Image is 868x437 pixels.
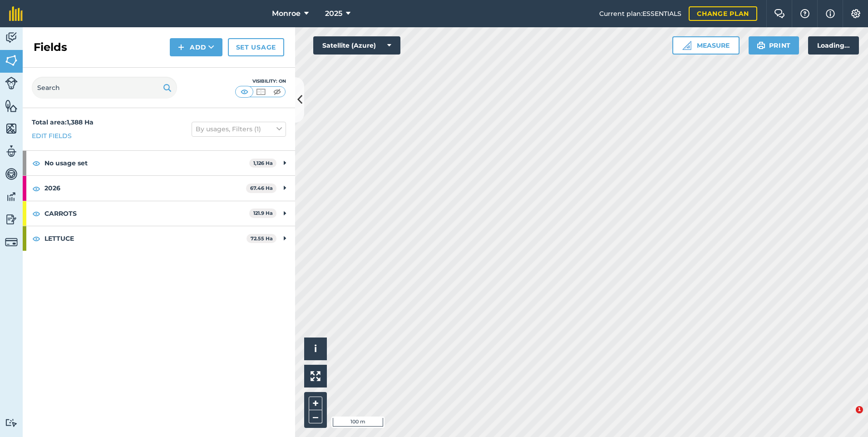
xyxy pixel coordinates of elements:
[251,235,273,242] strong: 72.55 Ha
[599,9,681,19] span: Current plan : ESSENTIALS
[44,176,246,200] strong: 2026
[5,31,18,45] img: svg+xml;base64,PD94bWwgdmVyc2lvbj0iMS4wIiBlbmNvZGluZz0idXRmLTgiPz4KPCEtLSBHZW5lcmF0b3I6IEFkb2JlIE...
[272,8,301,19] span: Monroe
[826,8,835,19] img: svg+xml;base64,PHN2ZyB4bWxucz0iaHR0cDovL3d3dy53My5vcmcvMjAwMC9zdmciIHdpZHRoPSIxNyIgaGVpZ2h0PSIxNy...
[309,397,322,410] button: +
[192,122,286,136] button: By usages, Filters (1)
[304,338,327,360] button: i
[44,226,247,251] strong: LETTUCE
[314,343,317,354] span: i
[856,406,863,413] span: 1
[271,87,283,96] img: svg+xml;base64,PHN2ZyB4bWxucz0iaHR0cDovL3d3dy53My5vcmcvMjAwMC9zdmciIHdpZHRoPSI1MCIgaGVpZ2h0PSI0MC...
[23,151,295,175] div: No usage set1,126 Ha
[235,78,286,85] div: Visibility: On
[228,38,284,56] a: Set usage
[163,82,172,93] img: svg+xml;base64,PHN2ZyB4bWxucz0iaHR0cDovL3d3dy53My5vcmcvMjAwMC9zdmciIHdpZHRoPSIxOSIgaGVpZ2h0PSIyNC...
[672,36,740,55] button: Measure
[9,6,23,21] img: fieldmargin Logo
[5,213,18,226] img: svg+xml;base64,PD94bWwgdmVyc2lvbj0iMS4wIiBlbmNvZGluZz0idXRmLTgiPz4KPCEtLSBHZW5lcmF0b3I6IEFkb2JlIE...
[239,87,250,96] img: svg+xml;base64,PHN2ZyB4bWxucz0iaHR0cDovL3d3dy53My5vcmcvMjAwMC9zdmciIHdpZHRoPSI1MCIgaGVpZ2h0PSI0MC...
[808,36,859,55] div: Loading...
[32,118,94,126] strong: Total area : 1,388 Ha
[5,167,18,181] img: svg+xml;base64,PD94bWwgdmVyc2lvbj0iMS4wIiBlbmNvZGluZz0idXRmLTgiPz4KPCEtLSBHZW5lcmF0b3I6IEFkb2JlIE...
[5,144,18,158] img: svg+xml;base64,PD94bWwgdmVyc2lvbj0iMS4wIiBlbmNvZGluZz0idXRmLTgiPz4KPCEtLSBHZW5lcmF0b3I6IEFkb2JlIE...
[44,151,249,175] strong: No usage set
[32,208,40,219] img: svg+xml;base64,PHN2ZyB4bWxucz0iaHR0cDovL3d3dy53My5vcmcvMjAwMC9zdmciIHdpZHRoPSIxOCIgaGVpZ2h0PSIyNC...
[757,40,765,51] img: svg+xml;base64,PHN2ZyB4bWxucz0iaHR0cDovL3d3dy53My5vcmcvMjAwMC9zdmciIHdpZHRoPSIxOSIgaGVpZ2h0PSIyNC...
[837,406,859,428] iframe: Intercom live chat
[5,418,18,427] img: svg+xml;base64,PD94bWwgdmVyc2lvbj0iMS4wIiBlbmNvZGluZz0idXRmLTgiPz4KPCEtLSBHZW5lcmF0b3I6IEFkb2JlIE...
[44,201,249,226] strong: CARROTS
[23,176,295,200] div: 202667.46 Ha
[774,9,785,18] img: Two speech bubbles overlapping with the left bubble in the forefront
[311,371,321,381] img: Four arrows, one pointing top left, one top right, one bottom right and the last bottom left
[5,54,18,67] img: svg+xml;base64,PHN2ZyB4bWxucz0iaHR0cDovL3d3dy53My5vcmcvMjAwMC9zdmciIHdpZHRoPSI1NiIgaGVpZ2h0PSI2MC...
[253,160,273,166] strong: 1,126 Ha
[5,99,18,113] img: svg+xml;base64,PHN2ZyB4bWxucz0iaHR0cDovL3d3dy53My5vcmcvMjAwMC9zdmciIHdpZHRoPSI1NiIgaGVpZ2h0PSI2MC...
[799,9,810,18] img: A question mark icon
[34,40,67,55] h2: Fields
[250,185,273,191] strong: 67.46 Ha
[5,190,18,204] img: svg+xml;base64,PD94bWwgdmVyc2lvbj0iMS4wIiBlbmNvZGluZz0idXRmLTgiPz4KPCEtLSBHZW5lcmF0b3I6IEFkb2JlIE...
[178,42,184,53] img: svg+xml;base64,PHN2ZyB4bWxucz0iaHR0cDovL3d3dy53My5vcmcvMjAwMC9zdmciIHdpZHRoPSIxNCIgaGVpZ2h0PSIyNC...
[32,131,72,141] a: Edit fields
[5,236,18,248] img: svg+xml;base64,PD94bWwgdmVyc2lvbj0iMS4wIiBlbmNvZGluZz0idXRmLTgiPz4KPCEtLSBHZW5lcmF0b3I6IEFkb2JlIE...
[23,201,295,226] div: CARROTS121.9 Ha
[253,210,273,216] strong: 121.9 Ha
[32,183,40,194] img: svg+xml;base64,PHN2ZyB4bWxucz0iaHR0cDovL3d3dy53My5vcmcvMjAwMC9zdmciIHdpZHRoPSIxOCIgaGVpZ2h0PSIyNC...
[309,410,322,423] button: –
[5,122,18,135] img: svg+xml;base64,PHN2ZyB4bWxucz0iaHR0cDovL3d3dy53My5vcmcvMjAwMC9zdmciIHdpZHRoPSI1NiIgaGVpZ2h0PSI2MC...
[170,38,222,56] button: Add
[689,6,757,21] a: Change plan
[749,36,799,55] button: Print
[23,226,295,251] div: LETTUCE72.55 Ha
[682,41,691,50] img: Ruler icon
[850,9,861,18] img: A cog icon
[255,87,266,96] img: svg+xml;base64,PHN2ZyB4bWxucz0iaHR0cDovL3d3dy53My5vcmcvMjAwMC9zdmciIHdpZHRoPSI1MCIgaGVpZ2h0PSI0MC...
[313,36,400,55] button: Satellite (Azure)
[325,8,342,19] span: 2025
[32,77,177,99] input: Search
[32,158,40,169] img: svg+xml;base64,PHN2ZyB4bWxucz0iaHR0cDovL3d3dy53My5vcmcvMjAwMC9zdmciIHdpZHRoPSIxOCIgaGVpZ2h0PSIyNC...
[32,233,40,244] img: svg+xml;base64,PHN2ZyB4bWxucz0iaHR0cDovL3d3dy53My5vcmcvMjAwMC9zdmciIHdpZHRoPSIxOCIgaGVpZ2h0PSIyNC...
[5,77,18,89] img: svg+xml;base64,PD94bWwgdmVyc2lvbj0iMS4wIiBlbmNvZGluZz0idXRmLTgiPz4KPCEtLSBHZW5lcmF0b3I6IEFkb2JlIE...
